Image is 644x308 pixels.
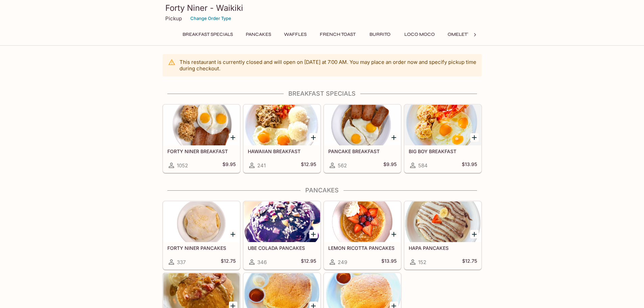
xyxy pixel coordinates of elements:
div: UBE COLADA PANCAKES [244,202,320,242]
button: Add FORTY NINER PANCAKES [229,230,237,238]
h5: LEMON RICOTTA PANCAKES [328,245,397,251]
p: Pickup [165,15,182,22]
h4: Breakfast Specials [163,90,482,97]
a: LEMON RICOTTA PANCAKES249$13.95 [324,201,401,269]
a: HAWAIIAN BREAKFAST241$12.95 [243,104,320,173]
button: Add PANCAKE BREAKFAST [390,133,398,142]
button: Add FORTY NINER BREAKFAST [229,133,237,142]
a: FORTY NINER PANCAKES337$12.75 [163,201,240,269]
h5: $12.75 [462,258,477,266]
button: Omelettes [444,30,479,39]
a: HAPA PANCAKES152$12.75 [404,201,481,269]
div: BIG BOY BREAKFAST [405,105,481,145]
span: 346 [257,259,267,265]
button: Loco Moco [401,30,438,39]
button: Add HAWAIIAN BREAKFAST [309,133,318,142]
h5: FORTY NINER BREAKFAST [167,148,236,154]
h3: Forty Niner - Waikiki [165,3,479,13]
button: Add UBE COLADA PANCAKES [309,230,318,238]
button: Pancakes [242,30,275,39]
a: PANCAKE BREAKFAST562$9.95 [324,104,401,173]
span: 152 [418,259,426,265]
button: Burrito [365,30,395,39]
div: LEMON RICOTTA PANCAKES [324,202,401,242]
div: HAPA PANCAKES [405,202,481,242]
button: Change Order Type [187,13,234,24]
h5: $12.75 [221,258,236,266]
h5: $12.95 [301,258,316,266]
button: Add LEMON RICOTTA PANCAKES [390,230,398,238]
h5: $9.95 [383,161,397,169]
h5: BIG BOY BREAKFAST [409,148,477,154]
h5: HAPA PANCAKES [409,245,477,251]
h5: $9.95 [222,161,236,169]
p: This restaurant is currently closed and will open on [DATE] at 7:00 AM . You may place an order n... [180,59,476,72]
a: UBE COLADA PANCAKES346$12.95 [243,201,320,269]
h5: HAWAIIAN BREAKFAST [248,148,316,154]
h5: $13.95 [381,258,397,266]
button: Breakfast Specials [179,30,237,39]
span: 584 [418,162,428,169]
a: FORTY NINER BREAKFAST1052$9.95 [163,104,240,173]
h5: $12.95 [301,161,316,169]
h5: PANCAKE BREAKFAST [328,148,397,154]
span: 249 [338,259,347,265]
a: BIG BOY BREAKFAST584$13.95 [404,104,481,173]
div: PANCAKE BREAKFAST [324,105,401,145]
button: Waffles [280,30,311,39]
button: Add BIG BOY BREAKFAST [470,133,479,142]
div: FORTY NINER BREAKFAST [163,105,240,145]
span: 241 [257,162,266,169]
button: Add HAPA PANCAKES [470,230,479,238]
h5: UBE COLADA PANCAKES [248,245,316,251]
h5: $13.95 [462,161,477,169]
div: FORTY NINER PANCAKES [163,202,240,242]
span: 337 [177,259,186,265]
h5: FORTY NINER PANCAKES [167,245,236,251]
div: HAWAIIAN BREAKFAST [244,105,320,145]
span: 562 [338,162,347,169]
button: French Toast [316,30,359,39]
h4: Pancakes [163,187,482,194]
span: 1052 [177,162,188,169]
